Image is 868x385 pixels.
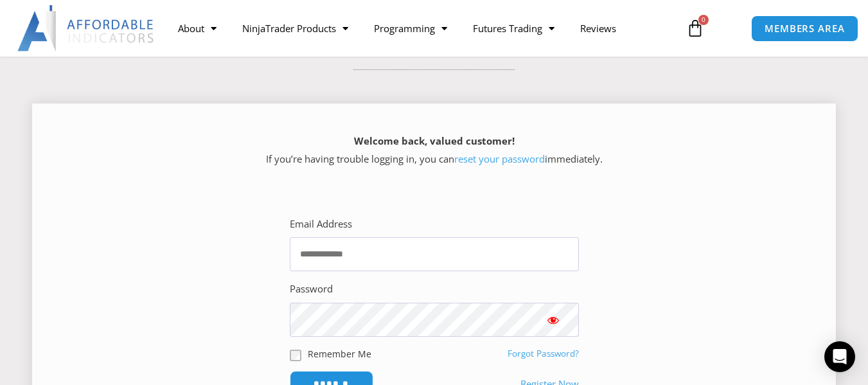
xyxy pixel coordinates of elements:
a: reset your password [454,152,545,165]
span: 0 [698,15,709,25]
a: MEMBERS AREA [751,15,858,42]
img: LogoAI | Affordable Indicators – NinjaTrader [17,5,155,51]
a: About [165,13,229,43]
a: Reviews [567,13,629,43]
div: Open Intercom Messenger [824,341,855,372]
a: Programming [361,13,460,43]
button: Show password [527,303,579,337]
a: 0 [667,10,723,47]
a: Forgot Password? [508,348,579,359]
label: Password [290,280,333,298]
p: If you’re having trouble logging in, you can immediately. [55,132,813,168]
strong: Welcome back, valued customer! [354,134,515,147]
span: MEMBERS AREA [765,24,845,33]
label: Remember Me [308,347,371,361]
a: Futures Trading [460,13,567,43]
nav: Menu [165,13,677,43]
label: Email Address [290,215,352,233]
a: NinjaTrader Products [229,13,361,43]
